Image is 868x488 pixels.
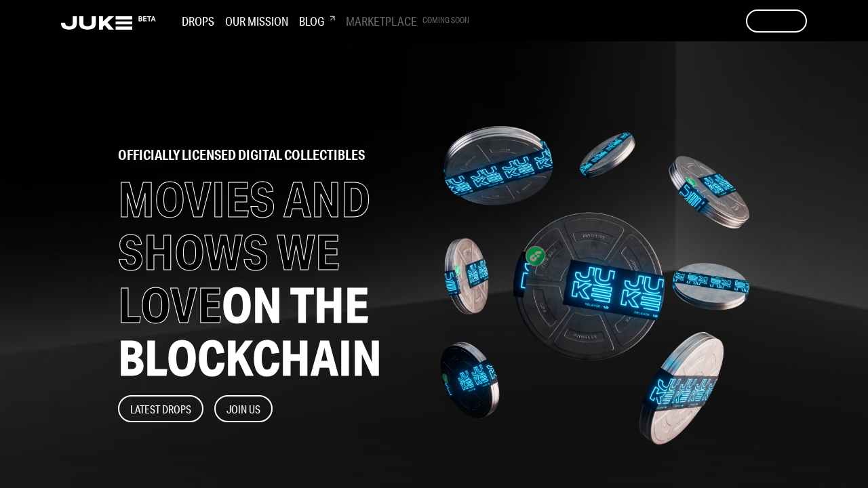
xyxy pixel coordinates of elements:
h3: Drops [182,14,214,28]
h1: MOVIES AND SHOWS WE LOVE [118,173,414,384]
button: Latest Drops [118,395,203,422]
h2: officially licensed digital collectibles [118,148,414,162]
h3: Our Mission [225,14,288,28]
span: ON THE BLOCKCHAIN [118,275,382,387]
button: Join Us [214,395,273,422]
h3: Blog [299,14,335,28]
